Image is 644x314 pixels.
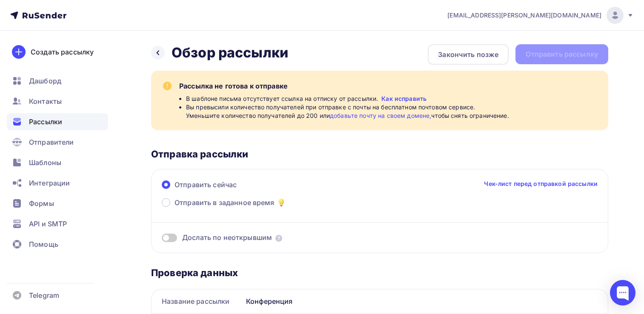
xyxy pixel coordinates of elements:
[151,148,608,160] div: Отправка рассылки
[438,49,498,60] div: Закончить позже
[31,47,94,57] div: Создать рассылку
[175,197,275,208] span: Отправить в заданное время
[29,239,58,249] span: Помощь
[381,94,426,103] a: Как исправить
[29,137,74,147] span: Отправители
[7,154,108,171] a: Шаблоны
[447,11,601,20] span: [EMAIL_ADDRESS][PERSON_NAME][DOMAIN_NAME]
[186,103,509,120] span: Вы превысили количество получателей при отправке с почты на бесплатном почтовом сервисе. Уменьшит...
[179,81,598,91] div: Рассылка не готова к отправке
[29,96,62,106] span: Контакты
[7,72,108,89] a: Дашборд
[172,44,288,61] h2: Обзор рассылки
[175,180,237,190] span: Отправить сейчас
[330,112,431,119] a: добавьте почту на своем домене,
[29,76,61,86] span: Дашборд
[182,233,272,243] span: Дослать по неоткрывшим
[29,178,70,188] span: Интеграции
[29,157,61,168] span: Шаблоны
[29,198,54,208] span: Формы
[7,93,108,110] a: Контакты
[29,290,59,300] span: Telegram
[151,267,608,279] div: Проверка данных
[484,180,598,188] a: Чек-лист перед отправкой рассылки
[7,134,108,151] a: Отправители
[7,113,108,130] a: Рассылки
[186,94,378,103] span: В шаблоне письма отсутствует ссылка на отписку от рассылки.
[447,7,634,24] a: [EMAIL_ADDRESS][PERSON_NAME][DOMAIN_NAME]
[152,289,243,313] div: Название рассылки
[29,219,67,229] span: API и SMTP
[243,289,608,313] div: Конференция
[7,195,108,212] a: Формы
[29,117,62,127] span: Рассылки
